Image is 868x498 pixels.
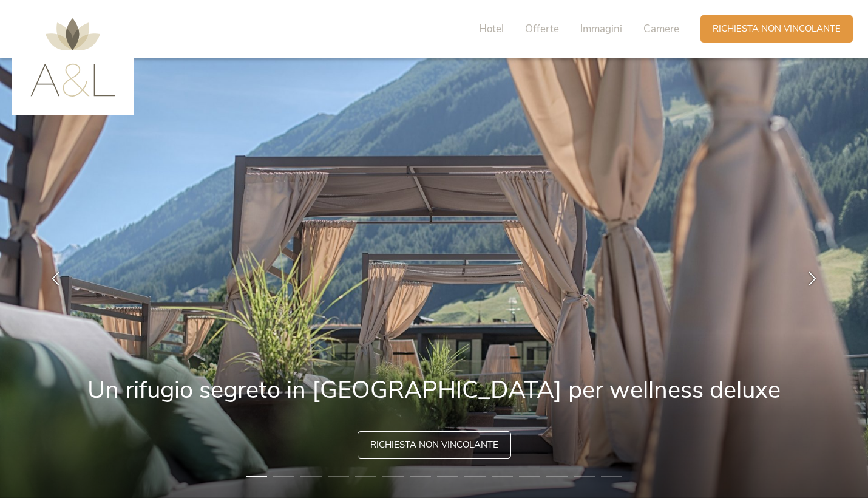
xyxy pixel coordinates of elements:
[479,22,504,36] span: Hotel
[370,438,498,451] span: Richiesta non vincolante
[525,22,559,36] span: Offerte
[580,22,622,36] span: Immagini
[30,18,115,97] img: AMONTI & LUNARIS Wellnessresort
[713,22,841,35] span: Richiesta non vincolante
[643,22,679,36] span: Camere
